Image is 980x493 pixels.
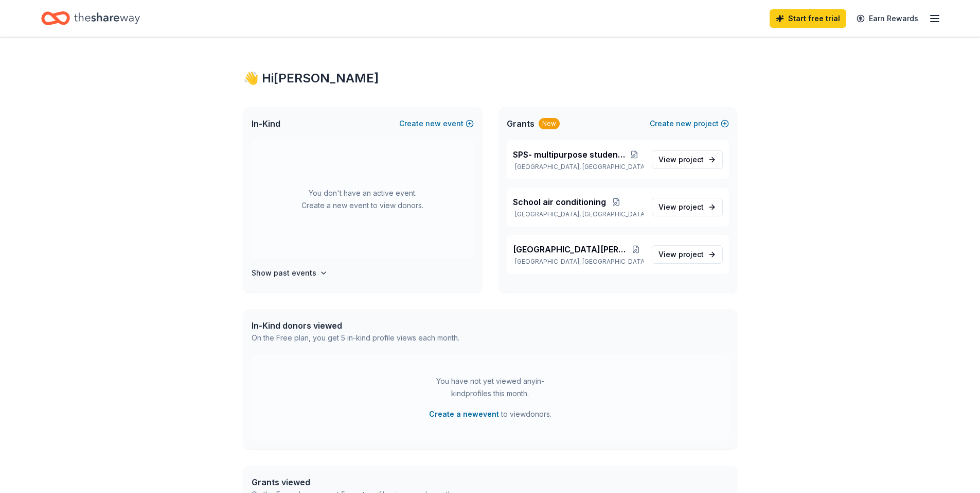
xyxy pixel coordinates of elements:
div: New [539,118,560,129]
a: Earn Rewards [850,9,924,28]
p: [GEOGRAPHIC_DATA], [GEOGRAPHIC_DATA] [513,258,644,266]
a: Home [41,6,140,30]
span: View [658,201,704,213]
span: In-Kind [252,117,280,130]
a: View project [652,198,723,216]
button: Show past events [252,267,328,279]
span: project [679,155,704,164]
a: Start free trial [770,9,846,28]
h4: Show past events [252,267,316,279]
p: [GEOGRAPHIC_DATA], [GEOGRAPHIC_DATA] [513,210,644,218]
a: View project [652,150,723,169]
div: On the Free plan, you get 5 in-kind profile views each month. [252,332,459,344]
a: View project [652,245,723,264]
div: You have not yet viewed any in-kind profiles this month. [426,375,555,400]
p: [GEOGRAPHIC_DATA], [GEOGRAPHIC_DATA] [513,163,644,171]
button: Createnewproject [650,117,729,130]
span: project [679,202,704,211]
div: You don't have an active event. Create a new event to view donors. [252,140,474,259]
span: new [425,117,441,130]
span: new [676,117,691,130]
span: View [658,248,704,261]
div: In-Kind donors viewed [252,319,459,332]
button: Createnewevent [399,117,474,130]
span: Grants [507,117,534,130]
span: SPS- multipurpose student room [513,148,626,161]
button: Create a newevent [429,408,499,420]
span: View [658,154,704,166]
div: 👋 Hi [PERSON_NAME] [243,70,737,87]
div: Grants viewed [252,476,454,488]
span: [GEOGRAPHIC_DATA][PERSON_NAME] [513,243,628,256]
span: project [679,250,704,259]
span: to view donors . [429,408,551,420]
span: School air conditioning [513,196,606,208]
